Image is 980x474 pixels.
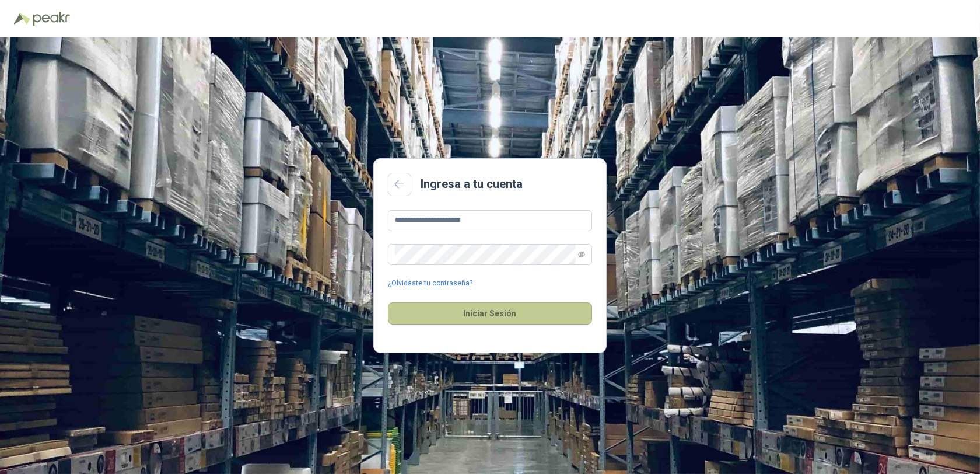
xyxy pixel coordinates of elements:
[388,278,473,289] a: ¿Olvidaste tu contraseña?
[421,175,523,193] h2: Ingresa a tu cuenta
[33,12,70,26] img: Peakr
[388,302,592,325] button: Iniciar Sesión
[578,251,585,258] span: eye-invisible
[14,13,30,25] img: Logo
